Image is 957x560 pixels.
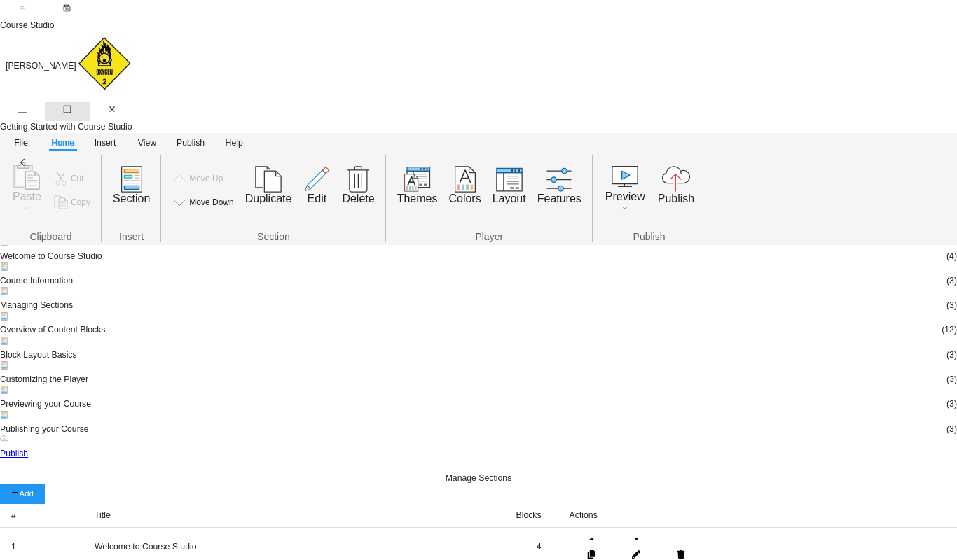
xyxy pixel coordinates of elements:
[6,59,76,73] div: [PERSON_NAME]
[593,228,705,245] div: Publish
[50,136,76,150] span: Home
[448,193,481,204] div: Colors
[652,154,700,227] button: Publish
[177,136,205,150] span: Publish
[493,193,526,204] div: Layout
[76,36,132,92] img: avatar
[83,504,422,528] th: Title
[161,228,385,245] div: Section
[386,228,593,245] div: Player
[20,487,34,501] div: Add
[336,154,380,227] button: Delete
[487,154,532,227] button: Layout
[946,300,957,312] div: ( 3 )
[240,154,298,227] button: Duplicate
[92,136,118,150] span: Insert
[537,193,581,204] div: Features
[135,136,160,150] span: View
[397,193,438,204] div: Themes
[946,275,957,288] div: ( 3 )
[605,190,645,203] div: Preview
[297,154,336,227] button: Edit
[946,349,957,362] div: ( 3 )
[392,154,443,227] button: Themes
[658,193,694,204] div: Publish
[946,423,957,436] div: ( 3 )
[946,251,957,263] div: ( 4 )
[443,154,486,227] button: Colors
[558,504,957,528] th: Actions
[532,154,587,227] button: Features
[102,228,161,245] div: Insert
[600,190,651,225] button: Preview
[942,324,957,337] div: ( 12 )
[167,190,239,214] button: Move Down
[113,193,150,204] div: Section
[189,198,233,206] div: Move Down
[221,136,247,150] span: Help
[422,504,558,528] th: Blocks
[303,193,331,204] div: Edit
[342,193,374,204] div: Delete
[946,398,957,411] div: ( 3 )
[107,154,156,227] button: Section
[245,193,292,204] div: Duplicate
[8,136,34,150] span: File
[946,374,957,386] div: ( 3 )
